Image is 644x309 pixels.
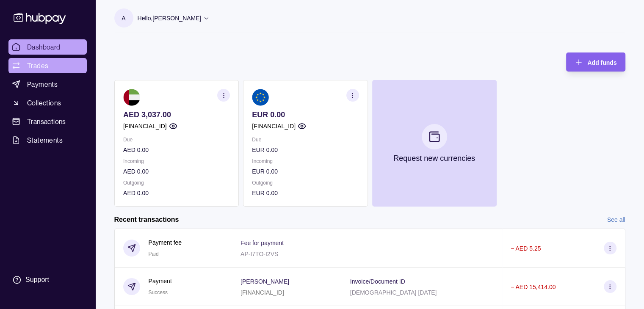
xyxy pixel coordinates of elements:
p: Request new currencies [393,154,475,163]
p: Fee for payment [240,240,284,246]
p: [PERSON_NAME] [240,278,289,285]
p: [FINANCIAL_ID] [123,121,167,131]
span: Collections [27,98,61,108]
p: Hello, [PERSON_NAME] [138,14,202,23]
p: Incoming [123,157,230,166]
p: AED 0.00 [123,145,230,154]
p: Payment [149,276,172,286]
p: Incoming [252,157,359,166]
button: Request new currencies [372,80,496,207]
p: AED 3,037.00 [123,110,230,119]
img: eu [252,89,269,106]
span: Transactions [27,116,66,127]
p: Invoice/Document ID [350,278,405,285]
a: Statements [8,132,87,148]
p: AP-I7TO-I2VS [240,251,278,257]
p: Outgoing [123,178,230,188]
a: Trades [8,58,87,73]
div: Support [25,275,49,284]
p: EUR 0.00 [252,145,359,154]
p: AED 0.00 [123,188,230,198]
p: Due [123,135,230,144]
a: Support [8,271,87,289]
p: EUR 0.00 [252,110,359,119]
span: Statements [27,135,63,145]
span: Paid [149,251,159,257]
button: Add funds [566,52,625,72]
p: EUR 0.00 [252,167,359,176]
p: Payment fee [149,238,182,247]
span: Dashboard [27,42,61,52]
p: [FINANCIAL_ID] [252,121,296,131]
p: AED 0.00 [123,167,230,176]
p: [FINANCIAL_ID] [240,289,284,296]
p: − AED 5.25 [511,245,541,252]
p: − AED 15,414.00 [511,284,556,290]
span: Add funds [587,59,616,66]
a: Dashboard [8,39,87,55]
p: Outgoing [252,178,359,188]
span: Success [149,290,168,295]
p: [DEMOGRAPHIC_DATA] [DATE] [350,289,437,296]
a: Payments [8,77,87,92]
p: EUR 0.00 [252,188,359,198]
a: Transactions [8,114,87,129]
p: Due [252,135,359,144]
p: A [122,14,125,23]
a: See all [607,215,625,224]
img: ae [123,89,140,106]
h2: Recent transactions [114,215,179,224]
span: Payments [27,79,58,89]
span: Trades [27,61,48,71]
a: Collections [8,95,87,110]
